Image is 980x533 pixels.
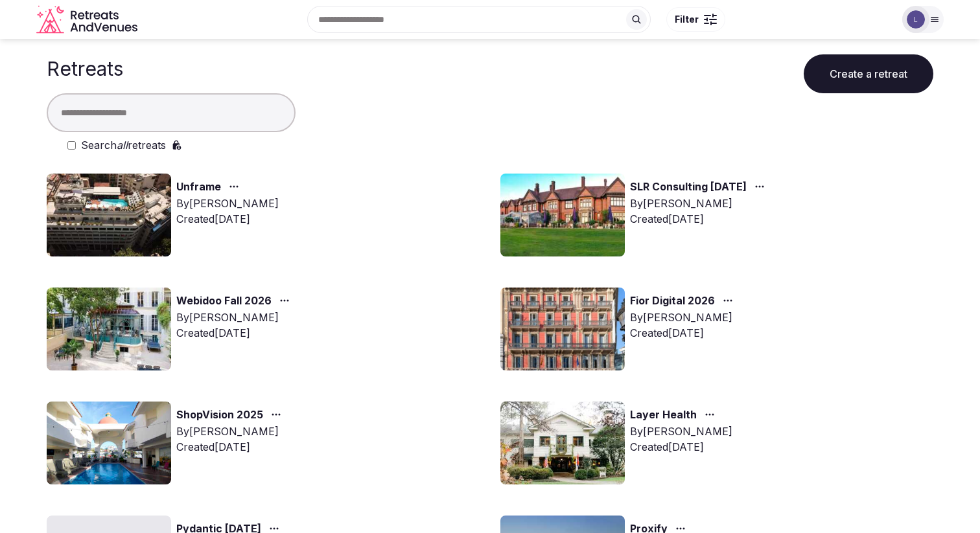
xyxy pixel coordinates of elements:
[500,402,625,484] img: Top retreat image for the retreat: Layer Health
[176,211,279,227] div: Created [DATE]
[176,424,286,439] div: By [PERSON_NAME]
[630,407,697,424] a: Layer Health
[47,288,171,370] img: Top retreat image for the retreat: Webidoo Fall 2026
[630,196,770,211] div: By [PERSON_NAME]
[176,439,286,455] div: Created [DATE]
[36,5,140,34] svg: Retreats and Venues company logo
[500,174,625,256] img: Top retreat image for the retreat: SLR Consulting 22 Sep 2025
[500,288,625,370] img: Top retreat image for the retreat: Fior Digital 2026
[47,174,171,256] img: Top retreat image for the retreat: Unframe
[176,196,279,211] div: By [PERSON_NAME]
[47,402,171,484] img: Top retreat image for the retreat: ShopVision 2025
[81,137,166,153] label: Search retreats
[630,439,732,455] div: Created [DATE]
[630,310,738,325] div: By [PERSON_NAME]
[176,293,272,310] a: Webidoo Fall 2026
[666,7,725,32] button: Filter
[630,293,715,310] a: Fior Digital 2026
[630,211,770,227] div: Created [DATE]
[117,139,128,152] em: all
[47,57,123,80] h1: Retreats
[176,310,295,325] div: By [PERSON_NAME]
[176,407,263,424] a: ShopVision 2025
[630,325,738,341] div: Created [DATE]
[630,179,747,196] a: SLR Consulting [DATE]
[675,13,699,26] span: Filter
[907,10,925,28] img: Luke Fujii
[804,54,933,93] button: Create a retreat
[176,179,221,196] a: Unframe
[176,325,295,341] div: Created [DATE]
[630,424,732,439] div: By [PERSON_NAME]
[36,5,140,34] a: Visit the homepage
